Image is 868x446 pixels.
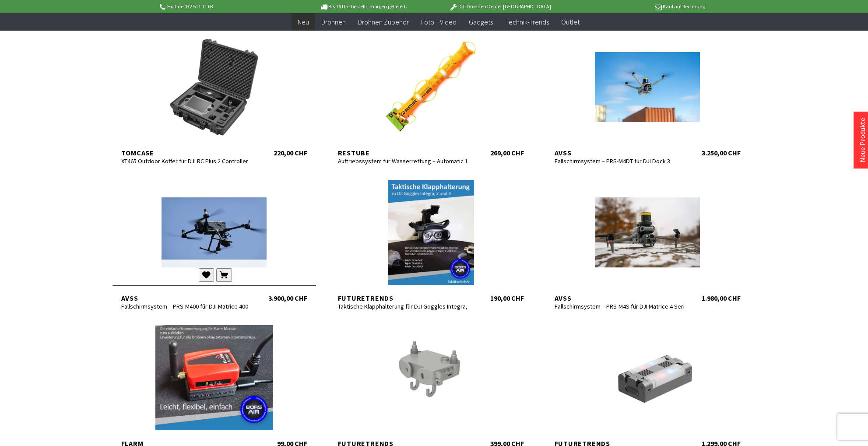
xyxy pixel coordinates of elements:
[505,18,549,26] span: Technik-Trends
[338,148,468,157] div: Restube
[432,1,568,12] p: DJI Drohnen Dealer [GEOGRAPHIC_DATA]
[499,13,555,31] a: Technik-Trends
[329,180,533,302] a: Futuretrends Taktische Klapphalterung für DJI Goggles Integra, 2 und 3 190,00 CHF
[158,1,295,12] p: Hotline 032 511 11 03
[555,148,685,157] div: AVSS
[858,118,867,162] a: Neue Produkte
[555,302,685,310] div: Fallschirmsystem – PRS-M4S für DJI Matrice 4 Series
[121,148,252,157] div: TomCase
[338,157,468,165] div: Auftriebssystem für Wasserrettung – Automatic 180
[358,18,409,26] span: Drohnen Zubehör
[463,13,499,31] a: Gadgets
[561,18,580,26] span: Outlet
[268,294,307,302] div: 3.900,00 CHF
[112,35,316,157] a: TomCase XT465 Outdoor Koffer für DJI RC Plus 2 Controller 220,00 CHF
[415,13,463,31] a: Foto + Video
[295,1,432,12] p: Bis 16 Uhr bestellt, morgen geliefert.
[546,35,749,157] a: AVSS Fallschirmsystem – PRS-M4DT für DJI Dock 3 3.250,00 CHF
[546,180,749,302] a: AVSS Fallschirmsystem – PRS-M4S für DJI Matrice 4 Series 1.980,00 CHF
[352,13,415,31] a: Drohnen Zubehör
[112,180,316,302] a: AVSS Fallschirmsystem – PRS-M400 für DJI Matrice 400 3.900,00 CHF
[321,18,346,26] span: Drohnen
[469,18,493,26] span: Gadgets
[569,1,705,12] p: Kauf auf Rechnung
[329,35,533,157] a: Restube Auftriebssystem für Wasserrettung – Automatic 180 269,00 CHF
[338,302,468,310] div: Taktische Klapphalterung für DJI Goggles Integra, 2 und 3
[338,294,468,302] div: Futuretrends
[292,13,315,31] a: Neu
[555,13,586,31] a: Outlet
[490,294,524,302] div: 190,00 CHF
[121,157,252,165] div: XT465 Outdoor Koffer für DJI RC Plus 2 Controller
[555,157,685,165] div: Fallschirmsystem – PRS-M4DT für DJI Dock 3
[298,18,309,26] span: Neu
[315,13,352,31] a: Drohnen
[274,148,307,157] div: 220,00 CHF
[421,18,457,26] span: Foto + Video
[121,302,252,310] div: Fallschirmsystem – PRS-M400 für DJI Matrice 400
[555,294,685,302] div: AVSS
[702,148,741,157] div: 3.250,00 CHF
[121,294,252,302] div: AVSS
[702,294,741,302] div: 1.980,00 CHF
[490,148,524,157] div: 269,00 CHF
